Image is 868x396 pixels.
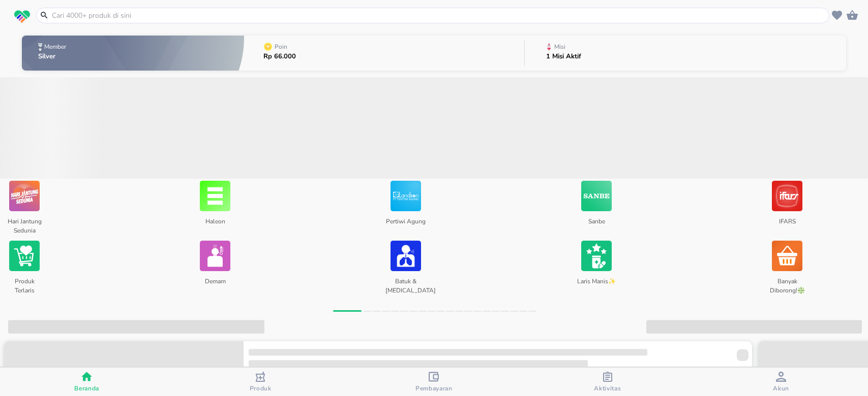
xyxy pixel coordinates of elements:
p: Sanbe [576,213,616,233]
img: Banyak Diborong!❇️ [772,239,802,273]
button: Akun [695,368,868,396]
img: logo_swiperx_s.bd005f3b.svg [14,10,30,23]
p: Laris Manis✨ [576,273,616,292]
button: Produk [173,368,347,396]
span: Beranda [74,384,99,392]
p: Silver [38,53,68,60]
p: Pertiwi Agung [385,213,426,233]
span: Pembayaran [415,384,453,392]
span: Aktivitas [594,384,621,392]
p: Hari Jantung Sedunia [4,213,44,233]
img: Produk Terlaris [9,239,40,273]
button: Aktivitas [521,368,694,396]
p: IFARS [767,213,807,233]
img: Batuk & Flu [391,239,421,273]
img: Pertiwi Agung [391,179,421,213]
p: Member [44,44,66,50]
button: Misi1 Misi Aktif [525,33,846,73]
p: Produk Terlaris [4,273,44,292]
img: Sanbe [581,179,612,213]
p: Haleon [195,213,235,233]
img: Laris Manis✨ [581,239,612,273]
p: Misi [554,44,565,50]
span: Produk [250,384,272,392]
button: MemberSilver [22,33,245,73]
button: Pembayaran [347,368,521,396]
img: Demam [200,239,230,273]
span: Akun [773,384,789,392]
button: PoinRp 66.000 [244,33,524,73]
img: IFARS [772,179,802,213]
p: Demam [195,273,235,292]
p: 1 Misi Aktif [546,53,581,60]
img: Hari Jantung Sedunia [9,179,40,213]
img: Haleon [200,179,230,213]
p: Banyak Diborong!❇️ [767,273,807,292]
input: Cari 4000+ produk di sini [51,10,827,21]
p: Batuk & [MEDICAL_DATA] [385,273,426,292]
p: Poin [275,44,287,50]
p: Rp 66.000 [263,53,296,60]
